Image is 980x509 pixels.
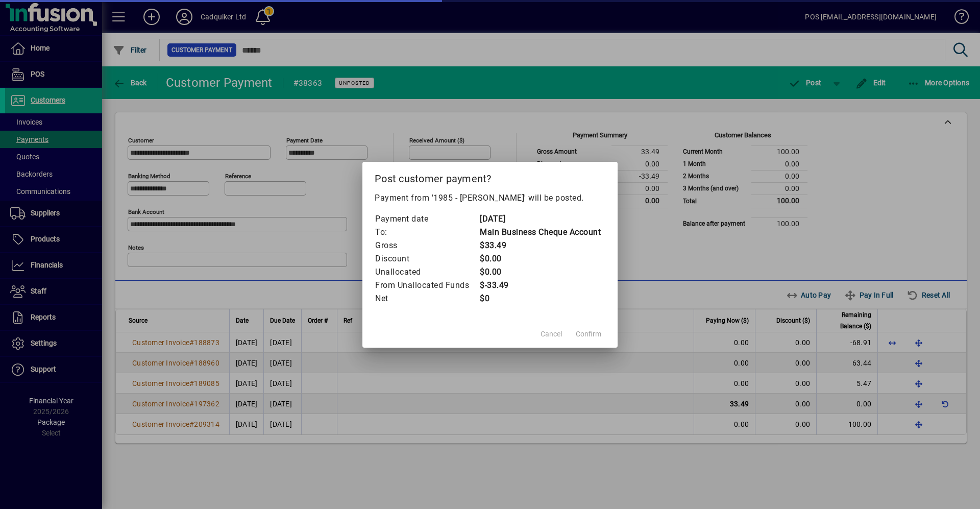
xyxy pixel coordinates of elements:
td: Payment date [375,212,479,226]
td: From Unallocated Funds [375,279,479,292]
td: To: [375,226,479,239]
td: [DATE] [479,212,601,226]
td: $0.00 [479,265,601,279]
td: Net [375,292,479,305]
h2: Post customer payment? [362,162,618,191]
td: Discount [375,252,479,265]
td: $-33.49 [479,279,601,292]
td: Main Business Cheque Account [479,226,601,239]
td: $33.49 [479,239,601,252]
td: Gross [375,239,479,252]
td: $0.00 [479,252,601,265]
p: Payment from '1985 - [PERSON_NAME]' will be posted. [375,192,605,204]
td: Unallocated [375,265,479,279]
td: $0 [479,292,601,305]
